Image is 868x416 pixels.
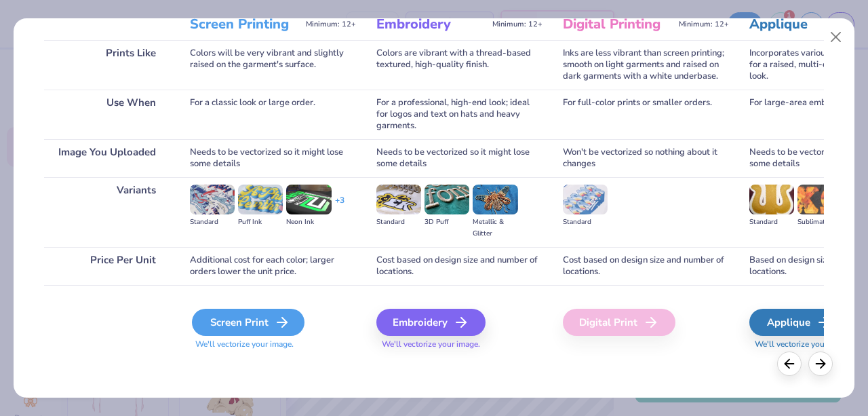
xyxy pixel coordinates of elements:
[286,216,331,228] div: Neon Ink
[190,90,356,139] div: For a classic look or large order.
[749,185,794,214] img: Standard
[563,139,729,177] div: Won't be vectorized so nothing about it changes
[749,16,860,33] h3: Applique
[679,20,729,29] span: Minimum: 12+
[473,185,517,214] img: Metallic & Glitter
[563,16,673,33] h3: Digital Printing
[44,40,170,90] div: Prints Like
[335,195,344,218] div: + 3
[238,185,283,214] img: Puff Ink
[425,185,469,214] img: 3D Puff
[376,40,542,90] div: Colors are vibrant with a thread-based textured, high-quality finish.
[44,247,170,285] div: Price Per Unit
[749,216,794,228] div: Standard
[563,247,729,285] div: Cost based on design size and number of locations.
[286,185,331,214] img: Neon Ink
[797,216,842,228] div: Sublimated
[376,216,421,228] div: Standard
[44,177,170,247] div: Variants
[190,185,235,214] img: Standard
[376,339,542,350] span: We'll vectorize your image.
[563,185,608,214] img: Standard
[306,20,356,29] span: Minimum: 12+
[190,247,356,285] div: Additional cost for each color; larger orders lower the unit price.
[192,309,304,336] div: Screen Print
[749,309,849,336] div: Applique
[823,24,849,50] button: Close
[376,16,487,33] h3: Embroidery
[376,309,486,336] div: Embroidery
[238,216,283,228] div: Puff Ink
[563,40,729,90] div: Inks are less vibrant than screen printing; smooth on light garments and raised on dark garments ...
[44,90,170,139] div: Use When
[44,139,170,177] div: Image You Uploaded
[190,216,235,228] div: Standard
[563,309,675,336] div: Digital Print
[797,185,842,214] img: Sublimated
[492,20,542,29] span: Minimum: 12+
[473,216,517,240] div: Metallic & Glitter
[190,139,356,177] div: Needs to be vectorized so it might lose some details
[563,216,608,228] div: Standard
[376,247,542,285] div: Cost based on design size and number of locations.
[376,139,542,177] div: Needs to be vectorized so it might lose some details
[563,90,729,139] div: For full-color prints or smaller orders.
[190,16,300,33] h3: Screen Printing
[190,339,356,350] span: We'll vectorize your image.
[376,90,542,139] div: For a professional, high-end look; ideal for logos and text on hats and heavy garments.
[376,185,421,214] img: Standard
[425,216,469,228] div: 3D Puff
[190,40,356,90] div: Colors will be very vibrant and slightly raised on the garment's surface.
